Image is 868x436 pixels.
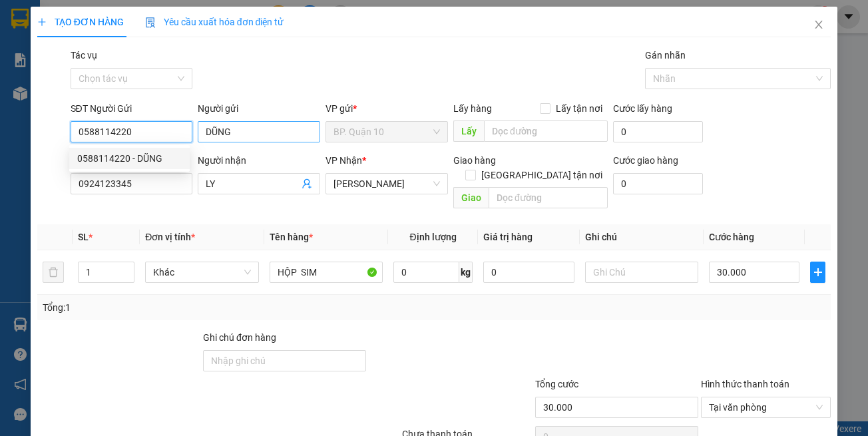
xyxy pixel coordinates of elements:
span: Giao [453,187,489,208]
span: Tên hàng [270,232,313,242]
span: TẠO ĐƠN HÀNG [37,17,124,27]
span: Khác [153,262,250,282]
div: 0588114220 - DŨNG [77,151,182,166]
div: SĐT Người Gửi [71,101,193,116]
button: plus [810,262,825,283]
input: Cước lấy hàng [613,121,704,142]
label: Tác vụ [71,50,97,61]
span: VP Nhận [325,155,362,166]
span: Cước hàng [709,232,754,242]
button: delete [43,262,64,283]
span: Hòa Thành [333,174,440,194]
span: SL [78,232,89,242]
div: Tổng: 1 [43,300,336,315]
input: Cước giao hàng [613,173,704,194]
span: close [813,19,824,30]
span: Yêu cầu xuất hóa đơn điện tử [145,17,284,27]
input: Ghi chú đơn hàng [203,350,366,371]
img: icon [145,17,156,28]
th: Ghi chú [580,224,704,250]
span: plus [37,17,47,27]
span: Lấy hàng [453,103,492,114]
div: Người gửi [198,101,320,116]
label: Hình thức thanh toán [701,379,789,389]
button: Close [800,7,837,44]
div: VP gửi [325,101,448,116]
span: Lấy tận nơi [550,101,608,116]
div: Người nhận [198,153,320,168]
span: Tại văn phòng [709,397,823,417]
span: Giá trị hàng [483,232,533,242]
span: user-add [302,178,312,189]
span: BP. Quận 10 [333,122,440,142]
label: Gán nhãn [645,50,686,61]
label: Cước lấy hàng [613,103,672,114]
input: Dọc đường [484,120,608,142]
input: Dọc đường [489,187,608,208]
span: Giao hàng [453,155,496,166]
span: [GEOGRAPHIC_DATA] tận nơi [476,168,608,182]
span: Đơn vị tính [145,232,195,242]
span: plus [811,267,825,278]
input: 0 [483,262,574,283]
label: Ghi chú đơn hàng [203,332,276,343]
span: kg [459,262,473,283]
label: Cước giao hàng [613,155,678,166]
span: Tổng cước [535,379,578,389]
span: Định lượng [409,232,456,242]
input: VD: Bàn, Ghế [270,262,383,283]
span: Lấy [453,120,484,142]
input: Ghi Chú [585,262,698,283]
div: 0588114220 - DŨNG [69,148,190,169]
